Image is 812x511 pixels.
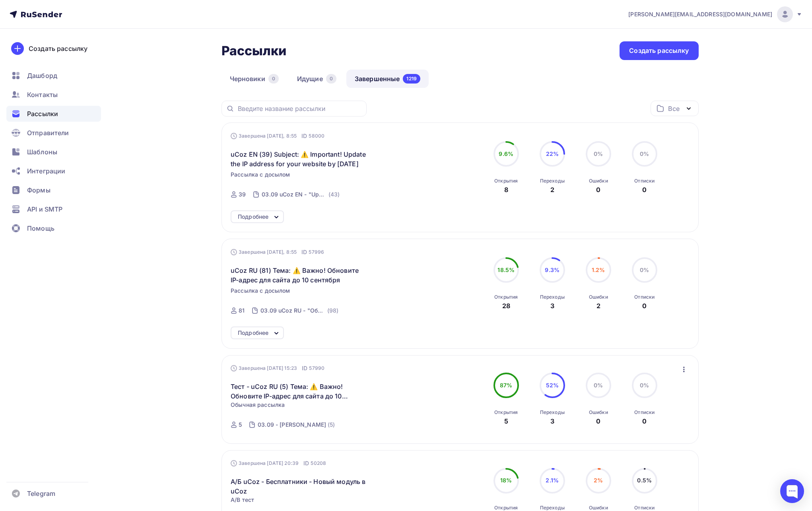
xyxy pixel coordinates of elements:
span: Рассылка с досылом [231,287,290,295]
span: 0% [594,382,603,389]
div: 03.09 uCoz EN - "Update IP-address for website" [262,190,326,198]
div: 5 [504,416,508,426]
span: 9.3% [545,266,559,273]
a: Отправители [6,125,101,141]
a: Идущие0 [289,70,345,88]
span: 87% [500,382,512,389]
span: 9.6% [499,150,513,157]
a: Завершенные1219 [346,70,429,88]
div: 0 [642,416,647,426]
span: ID [301,132,307,140]
span: 0% [640,382,649,389]
a: [PERSON_NAME][EMAIL_ADDRESS][DOMAIN_NAME] [628,6,802,22]
span: [PERSON_NAME][EMAIL_ADDRESS][DOMAIN_NAME] [628,10,772,18]
div: Ошибки [589,178,608,184]
div: 8 [504,185,508,194]
span: Контакты [27,90,58,99]
div: Все [668,104,679,113]
div: 81 [239,307,245,315]
span: 1.2% [592,266,605,273]
span: 0% [640,150,649,157]
input: Введите название рассылки [238,104,362,113]
span: uCoz RU (81) Тема: ⚠️ Важно! Обновите IP-адрес для сайта до 10 сентября [231,266,367,285]
span: API и SMTP [27,204,62,214]
span: 0% [640,266,649,273]
a: Тест - uCoz RU (5) Тема: ⚠️ Важно! Обновите IP-адрес для сайта до 10 сентября [231,382,367,401]
div: Переходы [540,178,565,184]
div: Открытия [494,505,518,511]
span: Telegram [27,489,55,498]
span: 2.1% [546,477,559,484]
div: Открытия [494,178,518,184]
div: 0 [642,185,647,194]
div: Создать рассылку [629,46,689,55]
span: 58000 [309,132,324,140]
span: 0% [594,150,603,157]
div: 2 [550,185,554,194]
div: 0 [596,185,600,194]
span: Интеграции [27,166,65,176]
a: Рассылки [6,106,101,122]
div: 1219 [403,74,420,84]
div: 0 [642,301,647,311]
div: Завершена [DATE], 8:55 [231,248,324,256]
h2: Рассылки [221,43,287,59]
div: 03.09 uCoz RU - "Обновите IP-адрес для сайта" [260,307,325,315]
div: 3 [550,416,554,426]
div: Отписки [634,178,655,184]
span: Помощь [27,223,54,233]
span: 22% [546,150,559,157]
button: Все [651,101,699,116]
div: Подробнее [238,212,268,221]
span: 57996 [309,248,324,256]
span: Дашборд [27,71,57,80]
div: Ошибки [589,505,608,511]
span: Формы [27,185,51,195]
div: Отписки [634,409,655,416]
span: Рассылка с досылом [231,171,290,179]
span: uCoz EN (39) Subject: ⚠️ Important! Update the IP address for your website by [DATE] [231,150,367,169]
div: Завершена [DATE] 20:39 [231,459,326,467]
div: 0 [596,416,600,426]
div: 2 [596,301,600,311]
div: Подробнее [238,328,268,338]
span: Отправители [27,128,69,138]
a: 03.09 uCoz RU - "Обновите IP-адрес для сайта" (98) [260,304,339,317]
span: Обычная рассылка [231,401,285,409]
div: 39 [239,190,246,198]
a: Черновики0 [221,70,287,88]
span: 2% [594,477,603,484]
div: Ошибки [589,409,608,416]
div: 03.09 - [PERSON_NAME] [258,421,326,429]
div: 0 [326,74,336,84]
span: Рассылки [27,109,58,119]
span: 18.5% [497,266,515,273]
span: ID [302,364,307,372]
div: Переходы [540,294,565,300]
div: Ошибки [589,294,608,300]
span: ID [303,459,309,467]
div: Создать рассылку [29,44,87,53]
span: 0.5% [637,477,652,484]
div: Завершена [DATE] 15:23 [231,364,324,372]
span: 52% [546,382,559,389]
span: Шаблоны [27,147,57,157]
a: Формы [6,182,101,198]
span: 57990 [309,364,324,372]
span: 18% [500,477,512,484]
a: Шаблоны [6,144,101,160]
div: (43) [328,190,340,198]
div: Переходы [540,505,565,511]
span: 50208 [311,459,326,467]
div: Отписки [634,505,655,511]
div: 28 [502,301,510,311]
div: 0 [268,74,279,84]
div: Отписки [634,294,655,300]
a: 03.09 uCoz EN - "Update IP-address for website" (43) [261,188,340,201]
div: Завершена [DATE], 8:55 [231,132,324,140]
div: Открытия [494,409,518,416]
div: Открытия [494,294,518,300]
span: ID [301,248,307,256]
a: Дашборд [6,68,101,84]
a: А/Б uCoz - Бесплатники - Новый модуль в uCoz [231,477,367,496]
